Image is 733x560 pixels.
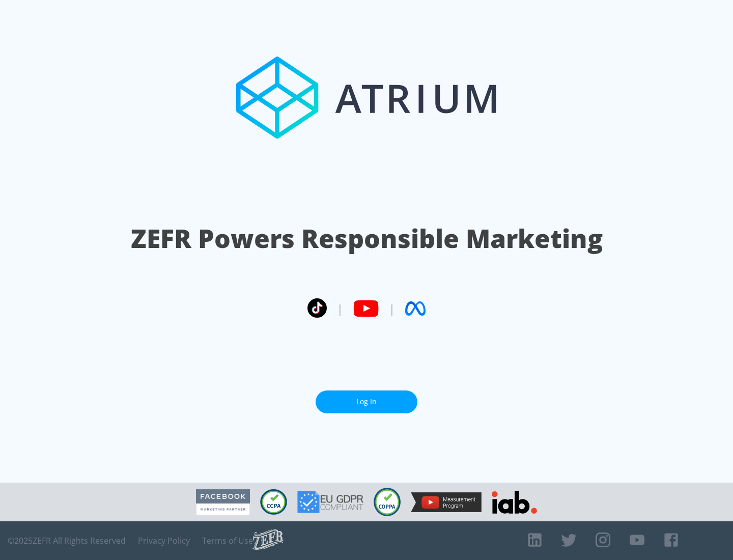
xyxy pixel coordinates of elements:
img: Facebook Marketing Partner [196,489,250,515]
span: © 2025 ZEFR All Rights Reserved [8,536,126,546]
a: Privacy Policy [138,536,190,546]
img: YouTube Measurement Program [411,492,482,512]
span: | [389,301,395,316]
img: GDPR Compliant [297,491,363,513]
a: Terms of Use [202,536,253,546]
img: COPPA Compliant [374,488,401,516]
h1: ZEFR Powers Responsible Marketing [131,221,603,256]
img: CCPA Compliant [260,489,287,515]
a: Log In [316,390,417,413]
span: | [337,301,343,316]
img: IAB [492,491,537,514]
